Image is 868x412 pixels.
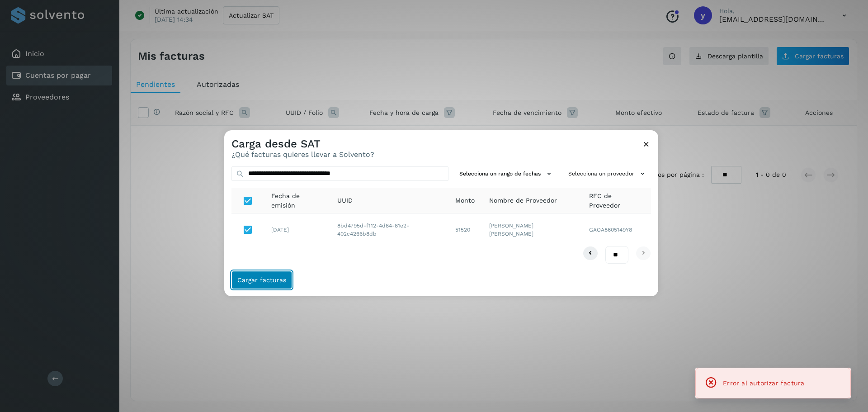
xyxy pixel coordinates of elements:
[482,213,582,246] td: [PERSON_NAME] [PERSON_NAME]
[448,213,482,246] td: 51520
[231,271,292,289] button: Cargar facturas
[582,213,651,246] td: GAOA8605149Y8
[337,196,353,205] span: UUID
[330,213,448,246] td: 8bd4795d-f112-4d84-81e2-402c4266b8db
[723,379,804,387] span: Error al autorizar factura
[455,196,475,205] span: Monto
[565,166,651,181] button: Selecciona un proveedor
[456,166,557,181] button: Selecciona un rango de fechas
[589,191,644,210] span: RFC de Proveedor
[237,277,286,283] span: Cargar facturas
[489,196,557,205] span: Nombre de Proveedor
[231,137,374,151] h3: Carga desde SAT
[264,213,330,246] td: [DATE]
[231,150,374,159] p: ¿Qué facturas quieres llevar a Solvento?
[271,191,323,210] span: Fecha de emisión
